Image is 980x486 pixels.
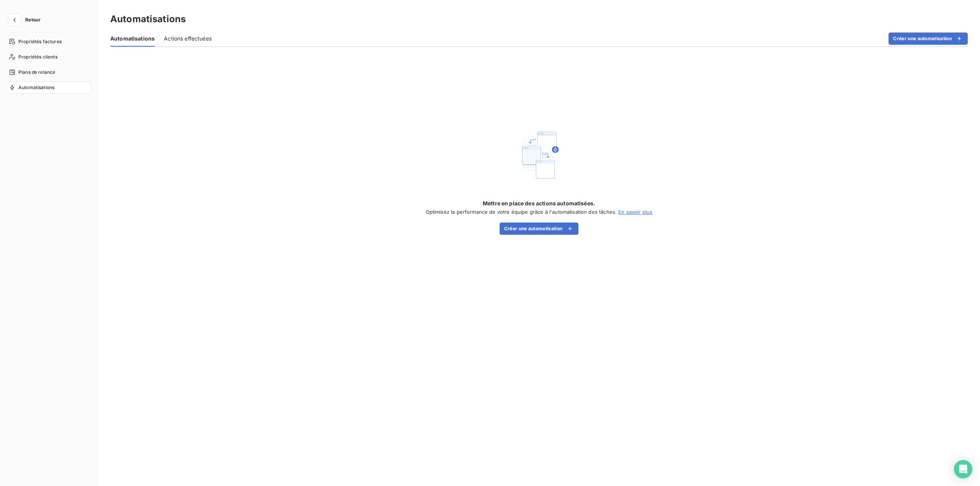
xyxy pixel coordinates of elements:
a: Propriétés factures [6,36,91,48]
img: Empty state [514,131,563,180]
button: Retour [6,14,47,26]
div: Open Intercom Messenger [954,460,972,478]
span: Optimisez la performance de votre équipe grâce à l'automatisation des tâches. [426,209,617,215]
a: Plans de relance [6,66,91,78]
span: Propriétés clients [18,54,57,60]
span: Automatisations [110,35,155,42]
span: Automatisations [18,84,54,91]
button: Créer une automatisation [889,33,968,45]
span: Actions effectuées [164,35,212,42]
a: Propriétés clients [6,51,91,63]
a: Automatisations [6,81,91,94]
a: En savoir plus [618,209,652,215]
span: Plans de relance [18,69,55,76]
span: Propriétés factures [18,38,62,45]
span: Retour [25,18,41,22]
span: Mettre en place des actions automatisées. [483,200,595,207]
h3: Automatisations [110,12,186,26]
button: Créer une automatisation [500,223,579,235]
